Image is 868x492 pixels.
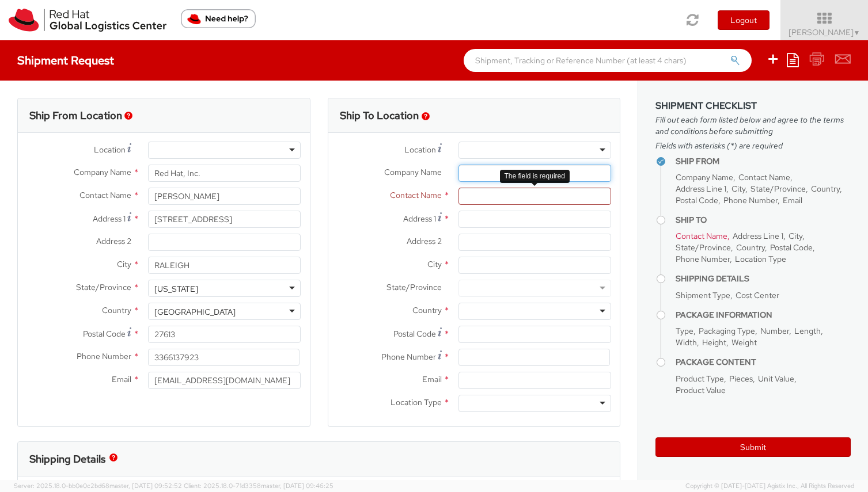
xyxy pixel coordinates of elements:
h4: Shipment Request [17,54,114,67]
span: Pieces [729,373,753,384]
span: Type [676,326,693,336]
span: Weight [731,337,757,348]
span: State/Province [751,184,806,194]
h3: Shipment Checklist [655,101,851,111]
span: Fill out each form listed below and agree to the terms and conditions before submitting [655,114,851,137]
span: City [731,184,745,194]
span: Postal Code [83,329,126,339]
span: Email [112,374,131,384]
span: Contact Name [676,231,727,241]
span: State/Province [76,282,131,292]
span: Postal Code [676,195,718,205]
span: Copyright © [DATE]-[DATE] Agistix Inc., All Rights Reserved [685,482,854,491]
span: Address Line 1 [676,184,726,194]
span: Fields with asterisks (*) are required [655,140,851,151]
h4: Package Content [676,358,851,367]
div: [GEOGRAPHIC_DATA] [154,306,236,318]
span: State/Province [676,242,731,253]
h4: Package Information [676,311,851,319]
span: Phone Number [723,195,778,205]
h4: Shipping Details [676,274,851,283]
button: Logout [718,10,770,30]
span: City [117,259,131,269]
span: City [789,231,802,241]
span: master, [DATE] 09:46:25 [261,482,333,490]
span: Location [94,144,126,155]
span: ▼ [854,28,861,37]
span: Width [676,337,697,348]
h4: Ship From [676,157,851,166]
span: Cost Center [736,290,779,300]
span: Height [702,337,726,348]
span: Company Name [384,167,442,177]
span: City [427,259,442,269]
span: Number [760,326,789,336]
span: [PERSON_NAME] [789,27,861,37]
button: Submit [655,437,851,457]
span: Contact Name [390,190,442,200]
span: Product Type [676,373,724,384]
span: Packaging Type [699,326,755,336]
span: Contact Name [738,172,790,182]
span: Phone Number [676,254,730,264]
span: Location [404,144,436,155]
span: Address 1 [403,213,436,224]
span: Address 2 [407,236,442,246]
span: Address 1 [93,213,126,224]
span: master, [DATE] 09:52:52 [109,482,182,490]
h4: Ship To [676,216,851,224]
span: Client: 2025.18.0-71d3358 [184,482,333,490]
span: Product Value [676,385,726,395]
h3: Ship To Location [340,110,419,121]
span: Location Type [735,254,786,264]
div: The field is required [500,170,570,183]
div: [US_STATE] [154,283,198,295]
button: Need help? [181,9,256,28]
span: Contact Name [79,190,131,200]
span: Unit Value [758,373,794,384]
span: Country [412,305,442,315]
span: Address 2 [96,236,131,246]
span: Country [102,305,131,315]
img: rh-logistics-00dfa346123c4ec078e1.svg [9,9,166,32]
span: Postal Code [393,329,436,339]
span: Email [422,374,442,384]
span: Phone Number [77,351,131,361]
span: Address Line 1 [733,231,783,241]
input: Shipment, Tracking or Reference Number (at least 4 chars) [464,49,752,72]
span: State/Province [386,282,442,292]
span: Email [783,195,802,205]
h3: Shipping Details [29,453,105,465]
span: Shipment Type [676,290,730,300]
span: Company Name [676,172,733,182]
span: Phone Number [381,352,436,362]
span: Server: 2025.18.0-bb0e0c2bd68 [14,482,182,490]
span: Country [811,184,840,194]
span: Company Name [74,167,131,177]
span: Length [794,326,821,336]
span: Postal Code [770,242,813,253]
span: Location Type [391,397,442,407]
h3: Ship From Location [29,110,122,121]
span: Country [736,242,765,253]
